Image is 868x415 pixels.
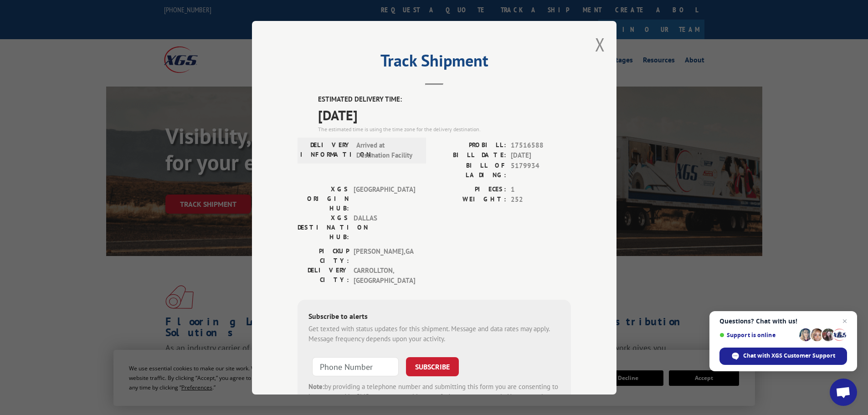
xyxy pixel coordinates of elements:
span: Questions? Chat with us! [719,318,847,325]
h2: Track Shipment [298,54,571,72]
label: PIECES: [434,184,506,195]
button: SUBSCRIBE [406,357,459,376]
label: ESTIMATED DELIVERY TIME: [318,94,571,105]
span: 1 [511,184,571,195]
strong: Note: [308,382,324,390]
span: [PERSON_NAME] , GA [354,246,415,265]
span: 252 [511,195,571,205]
span: [DATE] [318,104,571,125]
div: Get texted with status updates for this shipment. Message and data rates may apply. Message frequ... [308,323,560,344]
div: Subscribe to alerts [308,310,560,323]
input: Phone Number [312,357,399,376]
span: Chat with XGS Customer Support [743,352,835,360]
button: Close modal [595,32,605,56]
a: Open chat [830,379,857,406]
div: by providing a telephone number and submitting this form you are consenting to be contacted by SM... [308,381,560,412]
label: XGS ORIGIN HUB: [298,184,349,213]
span: Arrived at Destination Facility [356,140,418,160]
label: PICKUP CITY: [298,246,349,265]
label: XGS DESTINATION HUB: [298,213,349,241]
span: Support is online [719,332,796,338]
label: WEIGHT: [434,195,506,205]
span: 17516588 [511,140,571,150]
label: PROBILL: [434,140,506,150]
span: CARROLLTON , [GEOGRAPHIC_DATA] [354,265,415,286]
span: DALLAS [354,213,415,241]
span: [GEOGRAPHIC_DATA] [354,184,415,213]
span: Chat with XGS Customer Support [719,348,847,365]
span: [DATE] [511,150,571,161]
label: DELIVERY INFORMATION: [300,140,352,160]
div: The estimated time is using the time zone for the delivery destination. [318,125,571,133]
label: DELIVERY CITY: [298,265,349,286]
label: BILL DATE: [434,150,506,161]
span: 5179934 [511,160,571,179]
label: BILL OF LADING: [434,160,506,179]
